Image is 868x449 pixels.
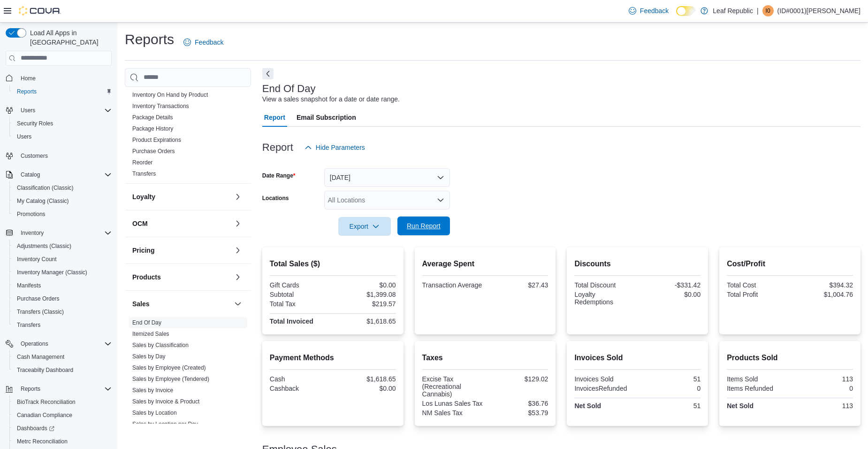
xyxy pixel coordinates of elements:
button: Products [232,271,244,283]
a: Customers [17,150,52,162]
h2: Average Spent [422,258,548,270]
span: Promotions [17,210,46,218]
div: $1,618.65 [335,375,396,383]
a: My Catalog (Classic) [13,195,73,207]
span: Sales by Invoice [132,387,173,394]
button: Sales [132,299,230,309]
span: Operations [21,340,48,348]
button: Sales [232,298,244,310]
div: $36.76 [487,400,548,407]
button: Export [338,217,391,236]
h3: Report [262,142,293,153]
button: Inventory [17,227,47,239]
span: Feedback [195,38,223,47]
span: Reports [17,383,112,395]
span: Traceabilty Dashboard [17,366,73,374]
div: Total Discount [574,281,635,289]
a: Inventory Transactions [132,103,189,109]
button: Products [132,272,230,282]
p: (ID#0001)[PERSON_NAME] [777,5,860,16]
a: Canadian Compliance [13,410,76,421]
span: Transfers (Classic) [13,306,112,317]
div: Items Refunded [727,385,788,392]
span: Security Roles [17,120,53,127]
button: Transfers [9,318,115,332]
a: Purchase Orders [13,293,63,304]
strong: Net Sold [574,402,601,410]
button: Open list of options [437,196,444,204]
span: Home [21,75,36,82]
label: Date Range [262,172,296,179]
div: 51 [640,402,700,410]
div: $1,004.76 [792,291,853,298]
span: Transfers [13,319,112,331]
div: $394.32 [792,281,853,289]
h3: End Of Day [262,83,316,94]
a: Itemized Sales [132,331,169,337]
span: Users [17,133,31,140]
span: Inventory [17,227,112,239]
h2: Discounts [574,258,700,270]
span: Sales by Classification [132,341,189,349]
button: Operations [2,337,115,350]
a: Package History [132,125,173,132]
button: Inventory Manager (Classic) [9,266,115,279]
span: Email Subscription [297,108,356,127]
a: Inventory On Hand by Package [132,80,211,87]
a: Traceabilty Dashboard [13,364,77,376]
span: Security Roles [13,118,112,129]
h3: Pricing [132,246,154,255]
span: Package Details [132,114,173,121]
button: Reports [2,382,115,395]
span: Itemized Sales [132,330,169,338]
span: Inventory Transactions [132,102,189,110]
span: Transfers [17,321,40,329]
a: Purchase Orders [132,148,175,155]
h3: OCM [132,219,148,228]
a: Package Details [132,114,173,121]
div: Los Lunas Sales Tax [422,400,483,407]
span: Classification (Classic) [17,184,74,192]
span: Manifests [17,282,41,289]
p: | [757,5,759,16]
button: Transfers (Classic) [9,305,115,318]
div: 113 [792,375,853,383]
span: Purchase Orders [132,147,175,155]
a: Reorder [132,159,152,166]
span: Promotions [13,209,112,220]
span: Sales by Location [132,409,177,417]
a: Transfers [13,319,44,331]
div: -$331.42 [640,281,700,289]
span: Transfers [132,170,156,178]
span: Inventory [21,229,44,237]
span: Dashboards [17,425,54,432]
a: Inventory On Hand by Product [132,92,208,98]
a: Dashboards [13,423,58,434]
span: Canadian Compliance [17,411,72,419]
span: My Catalog (Classic) [17,197,69,205]
h2: Total Sales ($) [270,258,396,270]
a: Sales by Employee (Tendered) [132,376,209,382]
button: Purchase Orders [9,292,115,305]
span: Users [21,107,35,114]
div: (ID#0001)Mohammed Darrabee [762,5,774,16]
a: BioTrack Reconciliation [13,396,79,408]
button: Customers [2,149,115,163]
button: Traceabilty Dashboard [9,364,115,377]
button: Cash Management [9,350,115,364]
a: Product Expirations [132,137,181,143]
div: $1,618.65 [335,317,396,325]
div: Inventory [125,44,251,183]
a: Transfers [132,170,156,177]
div: 0 [792,385,853,392]
a: End Of Day [132,319,161,326]
h2: Products Sold [727,352,853,364]
a: Promotions [13,209,49,220]
span: Inventory Manager (Classic) [13,267,112,278]
button: Reports [9,85,115,98]
span: Sales by Employee (Created) [132,364,206,372]
span: Catalog [21,171,40,178]
span: Manifests [13,280,112,291]
span: Reports [21,385,40,393]
h3: Products [132,272,161,282]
